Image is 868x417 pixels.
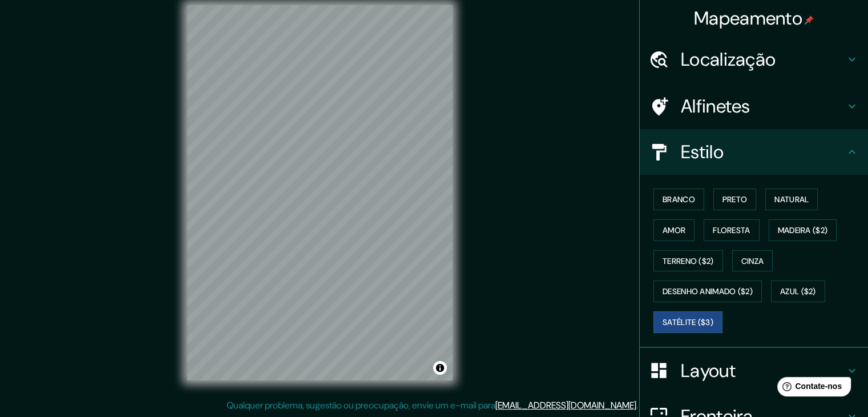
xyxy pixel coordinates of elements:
[681,359,736,383] font: Layout
[640,348,868,394] div: Layout
[769,219,837,241] button: Madeira ($2)
[765,189,818,210] button: Natural
[713,189,757,210] button: Preto
[778,225,828,235] font: Madeira ($2)
[771,280,825,302] button: Azul ($2)
[663,256,714,266] font: Terreno ($2)
[663,225,685,235] font: Amor
[780,287,816,297] font: Azul ($2)
[681,47,776,71] font: Localização
[653,219,695,241] button: Amor
[732,250,773,272] button: Cinza
[227,399,495,411] font: Qualquer problema, sugestão ou preocupação, envie um e-mail para
[640,83,868,129] div: Alfinetes
[681,140,724,164] font: Estilo
[694,6,802,30] font: Mapeamento
[663,287,753,297] font: Desenho animado ($2)
[187,5,453,380] canvas: Mapa
[722,194,748,205] font: Preto
[766,372,855,404] iframe: Iniciador de widget de ajuda
[774,194,809,205] font: Natural
[638,399,640,411] font: .
[640,129,868,175] div: Estilo
[653,311,722,333] button: Satélite ($3)
[640,37,868,82] div: Localização
[663,194,695,205] font: Branco
[636,399,638,411] font: .
[653,189,704,210] button: Branco
[704,219,759,241] button: Floresta
[713,225,750,235] font: Floresta
[495,399,636,411] a: [EMAIL_ADDRESS][DOMAIN_NAME]
[663,317,713,327] font: Satélite ($3)
[653,250,723,272] button: Terreno ($2)
[805,15,814,25] img: pin-icon.png
[741,256,764,266] font: Cinza
[681,94,750,118] font: Alfinetes
[653,280,762,302] button: Desenho animado ($2)
[433,361,447,375] button: Alternar atribuição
